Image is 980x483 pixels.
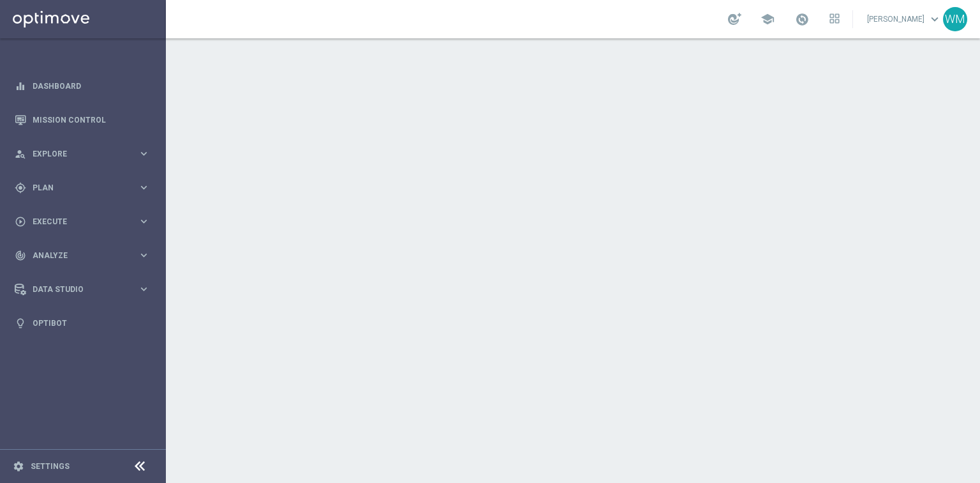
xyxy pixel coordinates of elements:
div: Explore [15,148,138,160]
a: [PERSON_NAME]keyboard_arrow_down [866,10,943,29]
button: lightbulb Optibot [14,318,151,328]
span: Analyze [33,252,138,259]
span: Execute [33,218,138,226]
div: Analyze [15,250,138,261]
button: equalizer Dashboard [14,81,151,91]
i: settings [13,461,24,472]
a: Dashboard [33,69,150,103]
i: gps_fixed [15,182,26,194]
span: keyboard_arrow_down [928,12,942,26]
div: Mission Control [15,103,150,137]
div: WM [943,7,967,31]
i: equalizer [15,80,26,92]
button: Data Studio keyboard_arrow_right [14,284,151,295]
div: Plan [15,182,138,194]
i: keyboard_arrow_right [138,181,150,194]
div: Data Studio [15,284,138,295]
i: keyboard_arrow_right [138,148,150,160]
i: keyboard_arrow_right [138,215,150,227]
a: Optibot [33,306,150,340]
a: Settings [31,463,70,470]
div: Optibot [15,306,150,340]
button: play_circle_outline Execute keyboard_arrow_right [14,217,151,227]
button: gps_fixed Plan keyboard_arrow_right [14,183,151,193]
i: person_search [15,148,26,160]
a: Mission Control [33,103,150,137]
button: person_search Explore keyboard_arrow_right [14,149,151,159]
i: keyboard_arrow_right [138,249,150,261]
span: Explore [33,150,138,158]
span: Data Studio [33,286,138,293]
div: Dashboard [15,69,150,103]
i: track_changes [15,250,26,261]
i: play_circle_outline [15,216,26,227]
button: track_changes Analyze keyboard_arrow_right [14,250,151,261]
button: Mission Control [14,115,151,125]
span: school [761,12,775,26]
i: lightbulb [15,318,26,329]
i: keyboard_arrow_right [138,283,150,295]
span: Plan [33,184,138,192]
div: Execute [15,216,138,227]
